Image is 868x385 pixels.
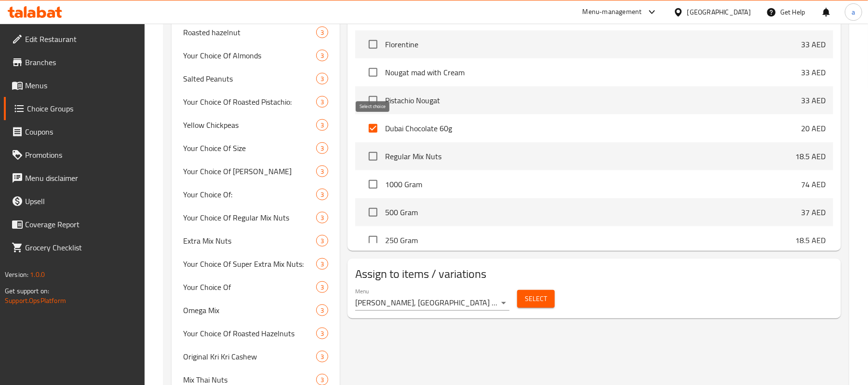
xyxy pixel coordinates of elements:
[316,119,328,131] div: Choices
[183,189,316,200] span: Your Choice Of:
[795,234,826,246] p: 18.5 AED
[172,345,340,368] div: Original Kri Kri Cashew3
[801,67,826,78] p: 33 AED
[801,123,826,134] p: 20 AED
[25,80,137,91] span: Menus
[317,144,328,153] span: 3
[25,126,137,137] span: Coupons
[172,183,340,206] div: Your Choice Of:3
[316,281,328,293] div: Choices
[27,103,137,114] span: Choice Groups
[4,213,145,236] a: Coverage Report
[363,34,383,55] span: Select choice
[4,27,145,51] a: Edit Restaurant
[25,172,137,184] span: Menu disclaimer
[317,375,328,385] span: 3
[317,51,328,60] span: 3
[385,234,795,246] span: 250 Gram
[5,285,49,297] span: Get support on:
[316,165,328,177] div: Choices
[172,113,340,137] div: Yellow Chickpeas3
[172,90,340,113] div: Your Choice Of Roasted Pistachio:3
[183,328,316,339] span: Your Choice Of Roasted Hazelnuts
[30,268,45,281] span: 1.0.0
[801,95,826,106] p: 33 AED
[183,281,316,293] span: Your Choice Of
[317,167,328,176] span: 3
[363,174,383,194] span: Select choice
[172,137,340,160] div: Your Choice Of Size3
[385,39,801,50] span: Florentine
[317,329,328,338] span: 3
[316,96,328,108] div: Choices
[317,352,328,361] span: 3
[4,143,145,166] a: Promotions
[183,96,316,108] span: Your Choice Of Roasted Pistachio:
[4,166,145,190] a: Menu disclaimer
[801,206,826,218] p: 37 AED
[183,258,316,270] span: Your Choice Of Super Extra Mix Nuts:
[317,74,328,83] span: 3
[316,304,328,316] div: Choices
[317,190,328,199] span: 3
[317,236,328,246] span: 3
[172,275,340,299] div: Your Choice Of3
[385,179,801,190] span: 1000 Gram
[183,73,316,84] span: Salted Peanuts
[183,351,316,362] span: Original Kri Kri Cashew
[4,236,145,259] a: Grocery Checklist
[363,62,383,82] span: Select choice
[172,44,340,67] div: Your Choice Of Almonds3
[525,293,547,305] span: Select
[316,50,328,61] div: Choices
[363,146,383,166] span: Select choice
[317,283,328,292] span: 3
[172,299,340,322] div: Omega Mix3
[25,195,137,207] span: Upsell
[172,67,340,90] div: Salted Peanuts3
[25,219,137,230] span: Coverage Report
[385,67,801,78] span: Nougat mad with Cream
[4,120,145,143] a: Coupons
[317,213,328,222] span: 3
[183,119,316,131] span: Yellow Chickpeas
[385,151,795,162] span: Regular Mix Nuts
[317,260,328,269] span: 3
[363,230,383,250] span: Select choice
[517,290,555,308] button: Select
[355,288,369,294] label: Menu
[25,149,137,161] span: Promotions
[183,142,316,154] span: Your Choice Of Size
[316,189,328,200] div: Choices
[172,322,340,345] div: Your Choice Of Roasted Hazelnuts3
[316,27,328,38] div: Choices
[183,27,316,38] span: Roasted hazelnut
[316,328,328,339] div: Choices
[801,39,826,50] p: 33 AED
[363,90,383,110] span: Select choice
[385,123,801,134] span: Dubai Chocolate 60g
[385,206,801,218] span: 500 Gram
[25,33,137,45] span: Edit Restaurant
[4,74,145,97] a: Menus
[25,242,137,253] span: Grocery Checklist
[385,95,801,106] span: Pistachio Nougat
[316,351,328,362] div: Choices
[316,142,328,154] div: Choices
[172,206,340,229] div: Your Choice Of Regular Mix Nuts3
[317,28,328,37] span: 3
[363,202,383,222] span: Select choice
[317,306,328,315] span: 3
[25,56,137,68] span: Branches
[172,229,340,252] div: Extra Mix Nuts3
[183,212,316,223] span: Your Choice Of Regular Mix Nuts
[172,252,340,275] div: Your Choice Of Super Extra Mix Nuts:3
[172,160,340,183] div: Your Choice Of [PERSON_NAME]3
[801,179,826,190] p: 74 AED
[172,21,340,44] div: Roasted hazelnut3
[852,7,855,17] span: a
[4,190,145,213] a: Upsell
[5,268,28,281] span: Version:
[4,51,145,74] a: Branches
[355,266,833,282] h2: Assign to items / variations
